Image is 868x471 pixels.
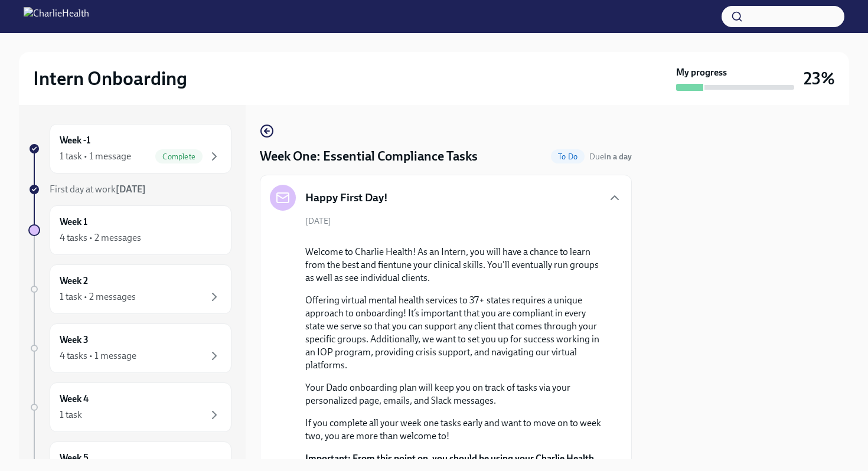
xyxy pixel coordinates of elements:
h3: 23% [804,68,835,89]
p: Offering virtual mental health services to 37+ states requires a unique approach to onboarding! I... [305,294,603,372]
p: Your Dado onboarding plan will keep you on track of tasks via your personalized page, emails, and... [305,381,603,407]
div: 1 task [60,408,82,421]
h4: Week One: Essential Compliance Tasks [260,148,478,165]
h6: Week 1 [60,215,87,228]
span: September 15th, 2025 07:00 [589,151,632,162]
h6: Week 4 [60,392,89,405]
strong: in a day [604,152,632,162]
span: To Do [551,152,585,161]
a: Week -11 task • 1 messageComplete [28,124,231,174]
h6: Week 2 [60,274,88,287]
div: 1 task • 1 message [60,150,131,163]
strong: Important: [305,453,351,464]
h6: Week -1 [60,134,90,147]
div: 1 task • 2 messages [60,290,136,303]
strong: My progress [676,66,727,79]
div: 4 tasks • 1 message [60,349,136,362]
h6: Week 3 [60,333,89,346]
h5: Happy First Day! [305,190,388,205]
h2: Intern Onboarding [33,67,187,90]
a: Week 34 tasks • 1 message [28,323,231,373]
a: Week 21 task • 2 messages [28,264,231,314]
img: CharlieHealth [24,7,89,26]
p: If you complete all your week one tasks early and want to move on to week two, you are more than ... [305,417,603,443]
span: Complete [155,152,203,161]
span: First day at work [50,184,146,195]
span: [DATE] [305,215,331,227]
a: Week 14 tasks • 2 messages [28,205,231,255]
a: First day at work[DATE] [28,183,231,196]
span: Due [589,152,632,162]
h6: Week 5 [60,452,89,465]
a: Week 41 task [28,382,231,432]
p: Welcome to Charlie Health! As an Intern, you will have a chance to learn from the best and fientu... [305,246,603,284]
strong: [DATE] [116,184,146,195]
div: 4 tasks • 2 messages [60,231,141,244]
